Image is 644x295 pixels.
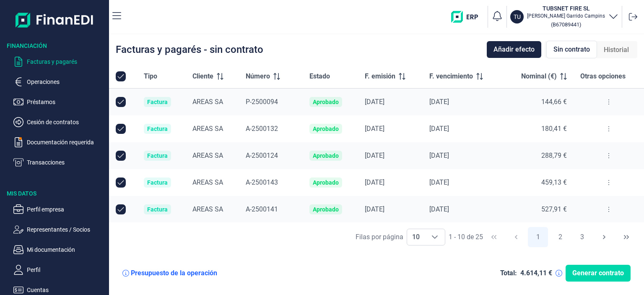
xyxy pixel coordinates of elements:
[429,205,496,214] div: [DATE]
[192,98,223,106] span: AREAS SA
[510,4,618,29] button: TUTUBSNET FIRE SL[PERSON_NAME] Garrido Campins(B67089441)
[147,179,168,186] div: Factura
[13,57,106,67] button: Facturas y pagarés
[365,125,416,133] div: [DATE]
[313,152,339,159] div: Aprobado
[13,204,106,214] button: Perfil empresa
[13,285,106,295] button: Cuentas
[116,204,126,214] div: Row Unselected null
[597,42,636,58] div: Historial
[192,125,223,133] span: AREAS SA
[246,98,278,106] span: P-2500094
[116,151,126,161] div: Row Unselected null
[616,227,636,247] button: Last Page
[246,151,278,159] span: A-2500124
[131,269,217,277] div: Presupuesto de la operación
[514,13,521,21] p: TU
[192,178,223,186] span: AREAS SA
[192,151,223,159] span: AREAS SA
[520,269,552,277] div: 4.614,11 €
[147,125,168,132] div: Factura
[541,178,567,186] span: 459,13 €
[147,206,168,213] div: Factura
[429,98,496,106] div: [DATE]
[546,41,597,58] div: Sin contrato
[506,227,526,247] button: Previous Page
[541,151,567,159] span: 288,79 €
[551,21,581,28] small: Copiar cif
[356,232,403,242] div: Filas por página
[27,97,106,107] p: Préstamos
[313,99,339,105] div: Aprobado
[484,227,504,247] button: First Page
[429,125,496,133] div: [DATE]
[144,71,157,81] span: Tipo
[365,98,416,106] div: [DATE]
[116,97,126,107] div: Row Unselected null
[116,124,126,134] div: Row Unselected null
[27,245,106,255] p: Mi documentación
[527,13,605,19] p: [PERSON_NAME] Garrido Campins
[246,178,278,186] span: A-2500143
[521,71,557,81] span: Nominal (€)
[407,229,425,245] span: 10
[541,205,567,213] span: 527,91 €
[116,178,126,188] div: Row Unselected null
[493,44,535,55] span: Añadir efecto
[27,117,106,127] p: Cesión de contratos
[27,57,106,67] p: Facturas y pagarés
[147,99,168,105] div: Factura
[365,151,416,160] div: [DATE]
[449,234,483,240] span: 1 - 10 de 25
[425,229,445,245] div: Choose
[27,157,106,167] p: Transacciones
[572,227,592,247] button: Page 3
[527,4,605,13] h3: TUBSNET FIRE SL
[13,265,106,275] button: Perfil
[13,157,106,167] button: Transacciones
[13,97,106,107] button: Préstamos
[116,44,263,55] div: Facturas y pagarés - sin contrato
[550,227,570,247] button: Page 2
[313,206,339,213] div: Aprobado
[27,204,106,214] p: Perfil empresa
[246,205,278,213] span: A-2500141
[192,205,223,213] span: AREAS SA
[604,45,629,55] span: Historial
[147,152,168,159] div: Factura
[13,77,106,87] button: Operaciones
[580,71,626,81] span: Otras opciones
[553,44,590,55] span: Sin contrato
[27,225,106,235] p: Representantes / Socios
[365,205,416,214] div: [DATE]
[27,77,106,87] p: Operaciones
[429,178,496,187] div: [DATE]
[13,137,106,147] button: Documentación requerida
[246,71,270,81] span: Número
[309,71,330,81] span: Estado
[13,225,106,235] button: Representantes / Socios
[313,125,339,132] div: Aprobado
[528,227,548,247] button: Page 1
[116,71,126,81] div: All items selected
[27,137,106,147] p: Documentación requerida
[13,117,106,127] button: Cesión de contratos
[246,125,278,133] span: A-2500132
[313,179,339,186] div: Aprobado
[365,71,395,81] span: F. emisión
[429,151,496,160] div: [DATE]
[594,227,614,247] button: Next Page
[487,41,541,58] button: Añadir efecto
[27,265,106,275] p: Perfil
[572,268,624,278] span: Generar contrato
[541,98,567,106] span: 144,66 €
[13,245,106,255] button: Mi documentación
[365,178,416,187] div: [DATE]
[541,125,567,133] span: 180,41 €
[566,265,631,282] button: Generar contrato
[451,11,484,23] img: erp
[500,269,517,277] div: Total:
[192,71,213,81] span: Cliente
[429,71,473,81] span: F. vencimiento
[27,285,106,295] p: Cuentas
